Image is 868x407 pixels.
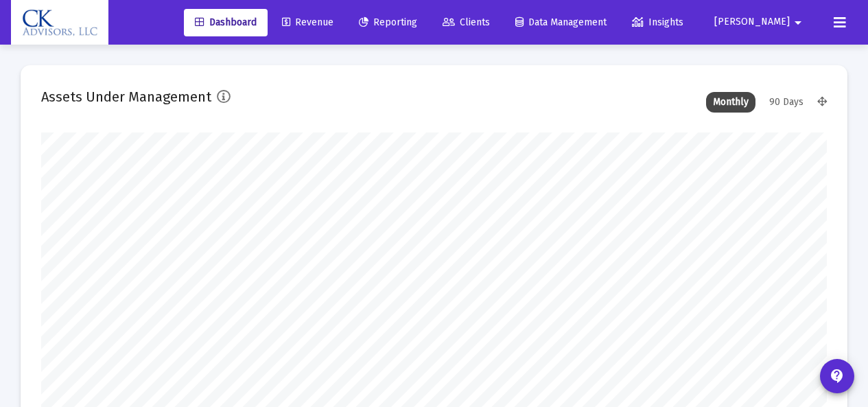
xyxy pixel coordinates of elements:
div: 90 Days [762,92,810,113]
span: Insights [632,16,683,28]
img: Dashboard [21,9,98,36]
mat-icon: contact_support [829,368,845,384]
a: Revenue [271,9,344,36]
a: Data Management [504,9,618,36]
span: Clients [443,16,490,28]
span: [PERSON_NAME] [714,16,790,28]
span: Data Management [515,16,607,28]
a: Dashboard [184,9,268,36]
span: Dashboard [195,16,257,28]
button: [PERSON_NAME] [698,8,823,36]
mat-icon: arrow_drop_down [790,9,806,36]
a: Clients [432,9,501,36]
a: Reporting [348,9,428,36]
span: Revenue [282,16,333,28]
div: Monthly [706,92,755,113]
span: Reporting [359,16,417,28]
h2: Assets Under Management [41,86,211,108]
a: Insights [621,9,694,36]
